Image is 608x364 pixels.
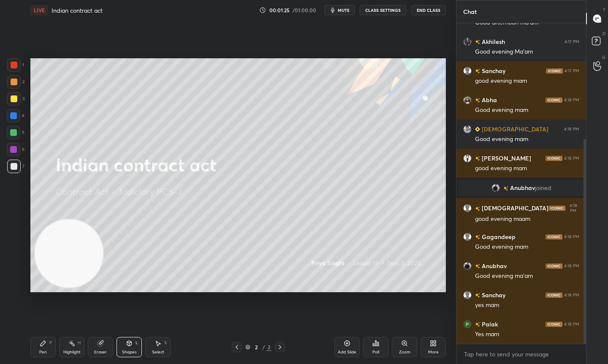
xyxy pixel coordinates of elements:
p: T [603,7,605,13]
div: yes mam [475,301,579,310]
div: Shapes [122,350,136,354]
h6: Sanchay [480,291,505,299]
div: 4:18 PM [564,234,579,239]
img: no-rating-badge.077c3623.svg [475,156,480,161]
div: 4:17 PM [565,68,579,73]
div: Highlight [63,350,81,354]
img: iconic-dark.1390631f.png [546,322,562,327]
img: no-rating-badge.077c3623.svg [475,69,480,73]
div: Good evening mam [475,106,579,114]
div: S [164,341,167,345]
div: 2 [252,345,261,350]
div: 4:18 PM [567,203,579,213]
img: iconic-dark.1390631f.png [546,156,562,161]
img: no-rating-badge.077c3623.svg [475,40,480,44]
div: Good evening mam [475,243,579,251]
div: 4:18 PM [564,98,579,103]
img: iconic-dark.1390631f.png [546,68,563,73]
div: 7 [7,160,24,173]
div: good evening mam [475,164,579,173]
h4: Indian contract act [52,6,103,14]
div: 5 [7,126,24,139]
span: Anubhav [510,185,535,191]
div: 4:18 PM [564,293,579,298]
img: no-rating-badge.077c3623.svg [475,206,480,211]
img: bb3fe89523c24725a7f23965bd40c478.jpg [491,184,500,192]
img: no-rating-badge.077c3623.svg [475,264,480,269]
div: Eraser [94,350,107,354]
img: iconic-dark.1390631f.png [546,234,562,239]
img: default.png [463,291,472,299]
div: L [136,341,138,345]
img: Learner_Badge_beginner_1_8b307cf2a0.svg [475,127,480,132]
span: joined [535,185,551,191]
h6: Akhilesh [480,37,505,46]
h6: [DEMOGRAPHIC_DATA] [480,125,548,133]
div: More [428,350,439,354]
div: 4:18 PM [564,322,579,327]
div: 2 [266,343,271,351]
img: no-rating-badge.077c3623.svg [503,186,508,191]
div: Pen [39,350,47,354]
div: Good evening ma'am [475,272,579,280]
img: bb3fe89523c24725a7f23965bd40c478.jpg [463,262,472,270]
img: 0346593299ed42faba72a84995b35f90.jpg [463,96,472,104]
div: Good evening Ma'am [475,48,579,56]
h6: Abha [480,95,497,104]
img: default.png [463,233,472,241]
img: iconic-dark.1390631f.png [546,263,562,269]
div: grid [456,23,586,344]
div: P [49,341,52,345]
img: d8bcdb7d2fa1421cb207b4f50034e80a.jpg [463,38,472,46]
div: 3 [7,92,24,106]
div: 6 [7,143,24,156]
img: no-rating-badge.077c3623.svg [475,322,480,327]
img: default.png [463,204,472,212]
div: 4:18 PM [564,156,579,161]
img: default.png [463,67,472,75]
h6: Sanchay [480,66,505,75]
h6: Anubhav [480,261,507,270]
h6: Gagandeep [480,232,516,241]
p: Chat [456,0,483,23]
div: 2 [7,75,24,89]
div: Good evening mam [475,135,579,144]
button: mute [324,5,355,15]
h6: [DEMOGRAPHIC_DATA] [480,204,548,213]
button: End Class [411,5,446,15]
div: good evening mam [475,77,579,85]
div: 4:17 PM [565,39,579,44]
img: iconic-dark.1390631f.png [546,293,562,298]
div: Poll [372,350,379,354]
div: H [78,341,81,345]
p: D [603,30,605,37]
div: / [262,345,265,350]
div: LIVE [30,5,48,15]
img: c29e3544411f4a7dbcb67769f7688184.jpg [463,154,472,163]
img: 9a7ae6167e314c9ba854979080a173d3.jpg [463,125,472,133]
img: 3 [463,320,472,329]
button: CLASS SETTINGS [360,5,406,15]
div: 4 [7,109,24,122]
div: Zoom [399,350,410,354]
h6: Palak [480,320,498,329]
span: mute [338,7,350,13]
img: iconic-dark.1390631f.png [548,206,565,211]
img: no-rating-badge.077c3623.svg [475,235,480,239]
div: Select [152,350,164,354]
img: iconic-dark.1390631f.png [546,98,562,103]
p: G [602,54,605,60]
div: good evening maam [475,215,579,223]
h6: [PERSON_NAME] [480,154,531,163]
img: no-rating-badge.077c3623.svg [475,98,480,103]
div: Add Slide [338,350,356,354]
div: 1 [7,58,24,72]
div: 4:18 PM [564,263,579,269]
div: Yes mam [475,330,579,339]
img: no-rating-badge.077c3623.svg [475,293,480,298]
div: 4:18 PM [564,127,579,132]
